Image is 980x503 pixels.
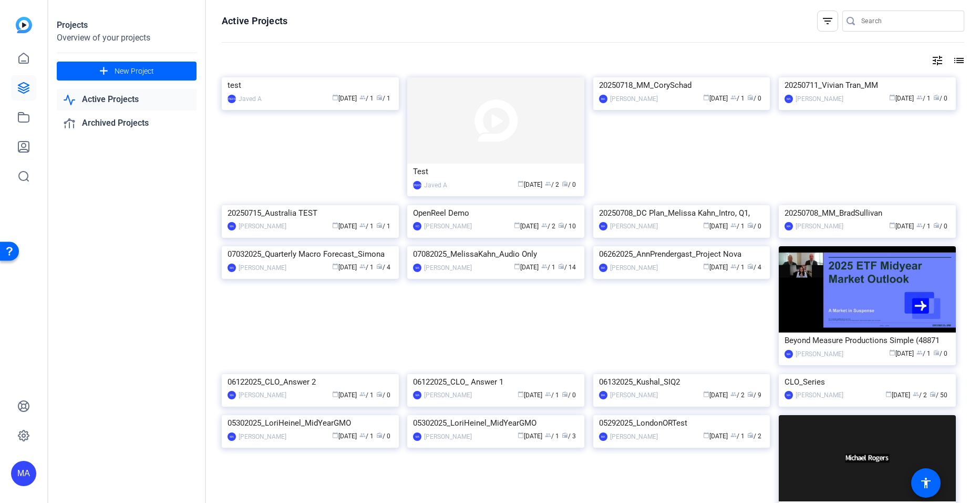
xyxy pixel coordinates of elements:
span: radio [930,391,936,397]
mat-icon: tune [931,54,944,67]
div: 20250715_Australia TEST [228,205,393,221]
div: KO [413,222,421,230]
div: Projects [57,19,197,32]
div: 06132025_Kushal_SIQ2 [599,374,765,390]
span: / 1 [545,432,559,440]
div: test [228,77,393,93]
mat-icon: filter_list [821,15,834,27]
button: New Project [57,62,197,81]
div: [PERSON_NAME] [239,431,286,442]
span: [DATE] [703,432,728,440]
div: MA [599,222,607,230]
span: [DATE] [885,391,910,399]
span: [DATE] [332,95,357,102]
span: radio [562,432,568,438]
span: radio [933,349,940,356]
span: [DATE] [703,223,728,230]
div: OpenReel Demo [413,205,579,221]
span: / 2 [730,391,745,399]
div: [PERSON_NAME] [610,263,658,273]
span: calendar_today [332,432,338,438]
span: [DATE] [518,181,542,188]
span: radio [376,222,383,228]
div: [PERSON_NAME] [413,181,421,189]
span: / 1 [730,264,745,271]
span: [DATE] [518,432,542,440]
div: 06122025_CLO_ Answer 1 [413,374,579,390]
span: / 1 [730,223,745,230]
span: calendar_today [889,349,895,356]
div: 20250708_DC Plan_Melissa Kahn_Intro, Q1, [599,205,765,221]
span: [DATE] [889,350,914,357]
span: calendar_today [703,94,709,100]
span: [DATE] [514,264,539,271]
span: radio [933,222,940,228]
span: calendar_today [703,263,709,269]
span: / 1 [376,223,390,230]
span: group [359,391,366,397]
span: [DATE] [332,432,357,440]
span: / 1 [359,391,374,399]
span: / 2 [545,181,559,188]
span: / 3 [562,432,576,440]
span: [DATE] [703,95,728,102]
span: radio [747,94,754,100]
span: / 1 [916,223,931,230]
span: radio [562,180,568,187]
div: Test [413,164,579,179]
span: / 0 [933,223,947,230]
span: radio [562,391,568,397]
span: [DATE] [889,95,914,102]
div: MA [785,222,793,230]
div: MA [413,391,421,399]
div: [PERSON_NAME] [424,221,472,232]
div: [PERSON_NAME] [610,221,658,232]
span: / 1 [359,95,374,102]
span: group [730,222,737,228]
div: [PERSON_NAME] [610,431,658,442]
div: [PERSON_NAME] [424,390,472,400]
span: group [916,349,923,356]
span: group [730,391,737,397]
div: 06122025_CLO_Answer 2 [228,374,393,390]
span: radio [558,222,564,228]
div: [PERSON_NAME] [228,95,236,103]
span: radio [747,222,754,228]
span: calendar_today [332,391,338,397]
span: calendar_today [518,391,524,397]
span: calendar_today [889,222,895,228]
div: 07082025_MelissaKahn_Audio Only [413,246,579,262]
a: Archived Projects [57,113,197,134]
div: 20250711_Vivian Tran_MM [785,77,950,93]
span: / 4 [376,264,390,271]
span: group [730,94,737,100]
span: / 0 [376,432,390,440]
div: Overview of your projects [57,32,197,44]
span: radio [376,432,383,438]
div: 05302025_LoriHeinel_MidYearGMO [228,415,393,431]
span: / 1 [916,95,931,102]
div: MA [228,222,236,230]
span: [DATE] [703,264,728,271]
span: calendar_today [332,222,338,228]
span: / 1 [376,95,390,102]
span: / 9 [747,391,761,399]
div: [PERSON_NAME] [796,390,843,400]
div: [PERSON_NAME] [610,390,658,400]
span: group [913,391,919,397]
span: / 2 [541,223,555,230]
div: 20250718_MM_CorySchad [599,77,765,93]
div: 05292025_LondonORTest [599,415,765,431]
div: MA [228,264,236,272]
div: [PERSON_NAME] [239,221,286,232]
span: group [359,94,366,100]
span: calendar_today [514,222,520,228]
span: / 0 [562,391,576,399]
span: group [359,263,366,269]
span: / 4 [747,264,761,271]
span: group [916,94,923,100]
span: [DATE] [889,223,914,230]
span: / 1 [730,432,745,440]
span: calendar_today [518,432,524,438]
span: group [916,222,923,228]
